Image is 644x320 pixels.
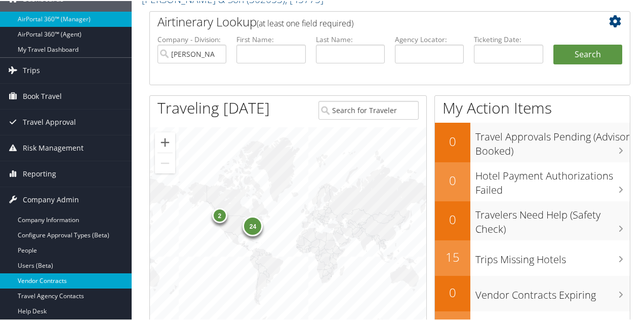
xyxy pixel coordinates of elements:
[475,163,630,196] h3: Hotel Payment Authorizations Failed
[23,134,84,160] span: Risk Management
[23,186,79,211] span: Company Admin
[157,96,270,118] h1: Traveling [DATE]
[475,246,630,266] h3: Trips Missing Hotels
[23,57,40,82] span: Trips
[435,96,630,118] h1: My Action Items
[435,132,470,149] h2: 0
[435,247,470,265] h2: 15
[316,33,385,44] label: Last Name:
[435,283,470,300] h2: 0
[318,100,418,119] input: Search for Traveler
[157,33,226,44] label: Company - Division:
[435,239,630,275] a: 15Trips Missing Hotels
[435,122,630,161] a: 0Travel Approvals Pending (Advisor Booked)
[23,83,62,108] span: Book Travel
[236,33,305,44] label: First Name:
[435,210,470,227] h2: 0
[435,275,630,310] a: 0Vendor Contracts Expiring
[475,202,630,235] h3: Travelers Need Help (Safety Check)
[23,160,56,186] span: Reporting
[395,33,464,44] label: Agency Locator:
[157,12,582,29] h2: Airtinerary Lookup
[435,200,630,239] a: 0Travelers Need Help (Safety Check)
[435,161,630,200] a: 0Hotel Payment Authorizations Failed
[553,44,622,64] button: Search
[155,131,175,152] button: Zoom in
[435,171,470,188] h2: 0
[474,33,543,44] label: Ticketing Date:
[212,207,227,222] div: 2
[23,109,76,134] span: Travel Approval
[243,215,263,235] div: 24
[155,152,175,172] button: Zoom out
[475,124,630,157] h3: Travel Approvals Pending (Advisor Booked)
[475,282,630,301] h3: Vendor Contracts Expiring
[257,17,353,28] span: (at least one field required)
